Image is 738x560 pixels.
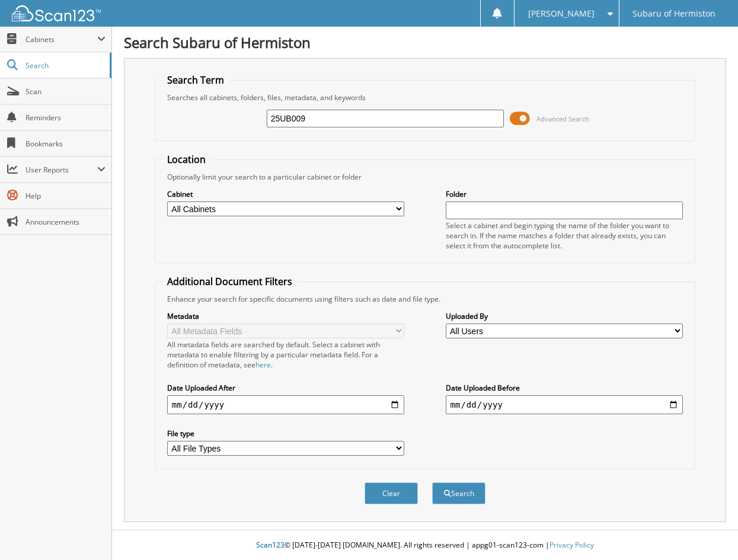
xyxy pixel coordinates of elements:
[161,294,689,304] div: Enhance your search for specific documents using filters such as date and file type.
[167,428,405,439] label: File type
[161,275,298,288] legend: Additional Document Filters
[25,165,97,175] span: User Reports
[528,10,595,17] span: [PERSON_NAME]
[432,482,485,504] button: Search
[167,395,405,414] input: start
[25,139,106,149] span: Bookmarks
[25,191,106,201] span: Help
[161,153,212,166] legend: Location
[25,87,106,97] span: Scan
[161,172,689,182] div: Optionally limit your search to a particular cabinet or folder
[167,383,405,393] label: Date Uploaded After
[536,114,589,123] span: Advanced Search
[167,311,405,321] label: Metadata
[161,92,689,103] div: Searches all cabinets, folders, files, metadata, and keywords
[167,340,405,370] div: All metadata fields are searched by default. Select a cabinet with metadata to enable filtering b...
[255,360,271,370] a: here
[446,383,683,393] label: Date Uploaded Before
[446,311,683,321] label: Uploaded By
[446,220,683,251] div: Select a cabinet and begin typing the name of the folder you want to search in. If the name match...
[161,73,230,87] legend: Search Term
[549,540,594,550] a: Privacy Policy
[12,5,101,21] img: scan123-logo-white.svg
[124,33,726,52] h1: Search Subaru of Hermiston
[25,34,97,44] span: Cabinets
[25,113,106,123] span: Reminders
[632,10,715,17] span: Subaru of Hermiston
[446,189,683,199] label: Folder
[167,189,405,199] label: Cabinet
[679,503,738,560] iframe: Chat Widget
[25,60,104,71] span: Search
[446,395,683,414] input: end
[25,217,106,227] span: Announcements
[365,482,418,504] button: Clear
[112,531,738,560] div: © [DATE]-[DATE] [DOMAIN_NAME]. All rights reserved | appg01-scan123-com |
[256,540,285,550] span: Scan123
